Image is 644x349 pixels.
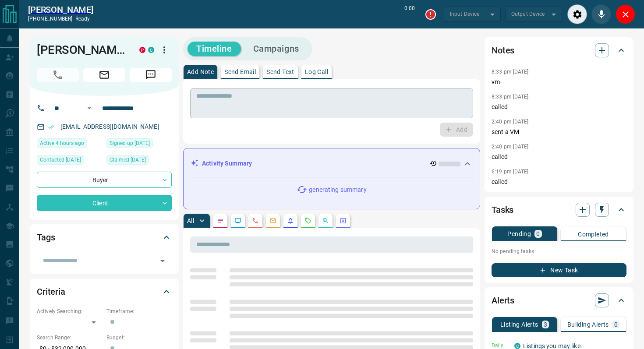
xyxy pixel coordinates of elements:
[106,155,172,167] div: Sat Aug 10 2019
[492,245,626,258] p: No pending tasks
[37,68,79,82] span: Call
[156,255,169,267] button: Open
[148,47,154,53] div: condos.ca
[591,4,611,24] div: Mute
[28,4,93,15] a: [PERSON_NAME]
[500,321,538,328] p: Listing Alerts
[614,321,618,328] p: 0
[492,127,626,137] p: sent a VM
[507,231,531,237] p: Pending
[40,155,81,164] span: Contacted [DATE]
[106,334,172,342] p: Budget:
[202,159,252,168] p: Activity Summary
[37,227,172,248] div: Tags
[492,78,626,87] p: vm-
[75,16,90,22] span: ready
[266,69,294,75] p: Send Text
[28,15,93,23] p: [PHONE_NUMBER] -
[188,42,241,56] button: Timeline
[492,169,529,175] p: 6:19 pm [DATE]
[492,102,626,112] p: called
[492,293,514,307] h2: Alerts
[84,103,95,113] button: Open
[492,199,626,220] div: Tasks
[492,203,513,217] h2: Tasks
[139,47,145,53] div: property.ca
[110,155,146,164] span: Claimed [DATE]
[110,139,150,148] span: Signed up [DATE]
[492,40,626,61] div: Notes
[191,155,473,172] div: Activity Summary
[492,177,626,187] p: called
[492,69,529,75] p: 8:33 pm [DATE]
[305,69,328,75] p: Log Call
[340,217,347,224] svg: Agent Actions
[567,321,609,328] p: Building Alerts
[37,172,172,188] div: Buyer
[514,343,520,349] div: condos.ca
[224,69,256,75] p: Send Email
[304,217,311,224] svg: Requests
[234,217,241,224] svg: Lead Browsing Activity
[322,217,329,224] svg: Opportunities
[37,43,126,57] h1: [PERSON_NAME]
[130,68,172,82] span: Message
[106,138,172,151] div: Fri Apr 26 2019
[492,290,626,311] div: Alerts
[37,334,102,342] p: Search Range:
[252,217,259,224] svg: Calls
[83,68,125,82] span: Email
[40,139,84,148] span: Active 4 hours ago
[37,285,65,299] h2: Criteria
[492,119,529,125] p: 2:40 pm [DATE]
[536,231,540,237] p: 0
[309,185,366,194] p: generating summary
[578,231,609,237] p: Completed
[187,69,214,75] p: Add Note
[37,281,172,302] div: Criteria
[492,94,529,100] p: 8:33 pm [DATE]
[37,307,102,315] p: Actively Searching:
[492,43,514,57] h2: Notes
[544,321,547,328] p: 3
[37,195,172,211] div: Client
[492,144,529,150] p: 2:40 pm [DATE]
[37,138,102,151] div: Thu Aug 14 2025
[106,307,172,315] p: Timeframe:
[48,124,54,130] svg: Email Verified
[404,4,415,24] p: 0:00
[492,152,626,162] p: called
[244,42,308,56] button: Campaigns
[269,217,276,224] svg: Emails
[187,218,194,224] p: All
[37,230,55,244] h2: Tags
[567,4,587,24] div: Audio Settings
[616,4,635,24] div: Close
[60,123,159,130] a: [EMAIL_ADDRESS][DOMAIN_NAME]
[287,217,294,224] svg: Listing Alerts
[37,155,102,167] div: Tue Aug 12 2025
[492,263,626,277] button: New Task
[217,217,224,224] svg: Notes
